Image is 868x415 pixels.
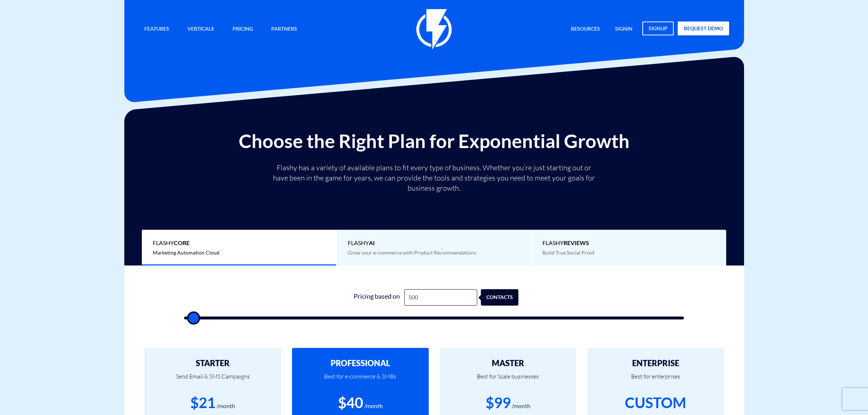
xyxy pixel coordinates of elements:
b: AI [369,239,375,246]
div: /month [512,402,530,410]
p: Best for e-commerce & SMBs [303,368,418,392]
a: Verticals [182,22,219,37]
div: /month [364,402,383,410]
div: contacts [486,289,523,306]
span: Grow your e-commerce with Product Recommendations [348,249,476,256]
span: Flashy [153,239,325,247]
p: Flashy has a variety of available plans to fit every type of business. Whether you’re just starti... [270,163,598,193]
div: CUSTOM [625,392,686,413]
div: Pricing based on [350,289,404,306]
div: $40 [338,392,363,413]
p: Best for Scale businesses [451,368,565,392]
b: Core [174,239,190,246]
h2: MASTER [451,359,565,368]
a: Resources [565,22,606,37]
h2: STARTER [155,359,270,368]
span: Marketing Automation Cloud [153,249,219,256]
h2: ENTERPRISE [598,359,713,368]
b: REVIEWS [564,239,589,246]
h2: Choose the Right Plan for Exponential Growth [130,131,739,151]
p: Send Email & SMS Campaigns [155,368,270,392]
div: $99 [486,392,511,413]
div: $21 [190,392,215,413]
a: signup [642,22,674,35]
a: request demo [678,22,729,35]
a: Pricing [227,22,258,37]
span: Flashy [542,239,715,247]
div: /month [217,402,235,410]
a: Features [139,22,175,37]
span: Flashy [348,239,520,247]
a: signin [610,22,638,37]
a: Partners [266,22,303,37]
p: Best for enterprises [598,368,713,392]
h2: PROFESSIONAL [303,359,418,368]
span: Build True Social Proof [542,249,595,256]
